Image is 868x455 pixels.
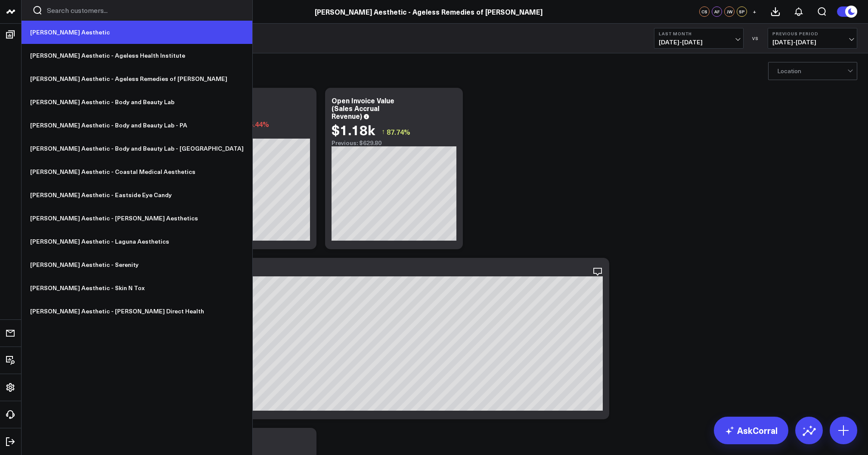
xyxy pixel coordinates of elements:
div: VS [748,36,763,41]
a: [PERSON_NAME] Aesthetic - Coastal Medical Aesthetics [22,160,252,183]
a: [PERSON_NAME] Aesthetic - Body and Beauty Lab - [GEOGRAPHIC_DATA] [22,137,252,160]
a: [PERSON_NAME] Aesthetic - Ageless Remedies of [PERSON_NAME] [315,7,542,16]
span: [DATE] - [DATE] [772,39,852,46]
span: [DATE] - [DATE] [659,39,739,46]
button: Previous Period[DATE]-[DATE] [768,28,857,49]
span: 87.74% [387,127,410,136]
a: [PERSON_NAME] Aesthetic - Body and Beauty Lab - PA [22,114,252,137]
button: Last Month[DATE]-[DATE] [654,28,744,49]
a: [PERSON_NAME] Aesthetic - Serenity [22,253,252,276]
span: + [753,9,756,15]
a: [PERSON_NAME] Aesthetic - [PERSON_NAME] Aesthetics [22,207,252,230]
div: JW [724,6,735,17]
a: [PERSON_NAME] Aesthetic - Ageless Remedies of [PERSON_NAME] [22,67,252,90]
span: ↑ [381,126,385,137]
input: Search customers input [47,6,242,15]
div: SP [737,6,747,17]
div: CS [699,6,710,17]
div: AF [712,6,722,17]
span: 5.44% [249,119,269,129]
div: Previous: $629.80 [332,139,456,146]
b: Last Month [659,31,739,36]
a: [PERSON_NAME] Aesthetic [22,21,252,44]
button: + [749,6,759,17]
a: [PERSON_NAME] Aesthetic - Body and Beauty Lab [22,90,252,114]
b: Previous Period [772,31,852,36]
a: [PERSON_NAME] Aesthetic - [PERSON_NAME] Direct Health [22,300,252,323]
div: Open Invoice Value (Sales Accrual Revenue) [332,96,394,121]
a: [PERSON_NAME] Aesthetic - Laguna Aesthetics [22,230,252,253]
a: [PERSON_NAME] Aesthetic - Skin N Tox [22,276,252,300]
a: AskCorral [714,417,788,444]
div: $1.18k [332,122,375,137]
a: [PERSON_NAME] Aesthetic - Eastside Eye Candy [22,183,252,207]
a: [PERSON_NAME] Aesthetic - Ageless Health Institute [22,44,252,67]
button: Search customers button [32,5,43,15]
